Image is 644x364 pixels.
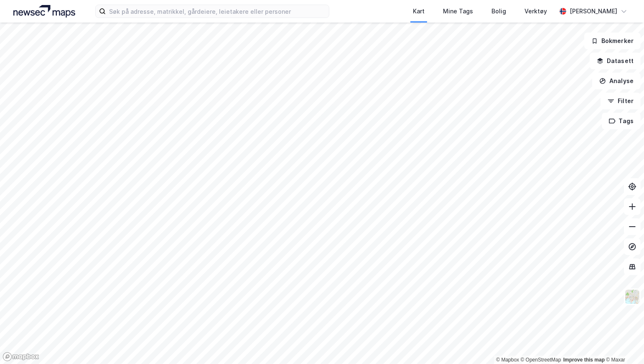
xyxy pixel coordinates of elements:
[106,5,329,18] input: Søk på adresse, matrikkel, gårdeiere, leietakere eller personer
[491,6,506,16] div: Bolig
[13,5,75,18] img: logo.a4113a55bc3d86da70a041830d287a7e.svg
[570,6,617,16] div: [PERSON_NAME]
[602,324,644,364] iframe: Chat Widget
[590,53,641,69] button: Datasett
[524,6,547,16] div: Verktøy
[521,357,561,363] a: OpenStreetMap
[413,6,425,16] div: Kart
[624,289,640,305] img: Z
[602,113,641,129] button: Tags
[3,352,39,361] a: Mapbox homepage
[443,6,473,16] div: Mine Tags
[601,93,641,109] button: Filter
[563,357,605,363] a: Improve this map
[584,33,641,49] button: Bokmerker
[592,73,641,89] button: Analyse
[496,357,519,363] a: Mapbox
